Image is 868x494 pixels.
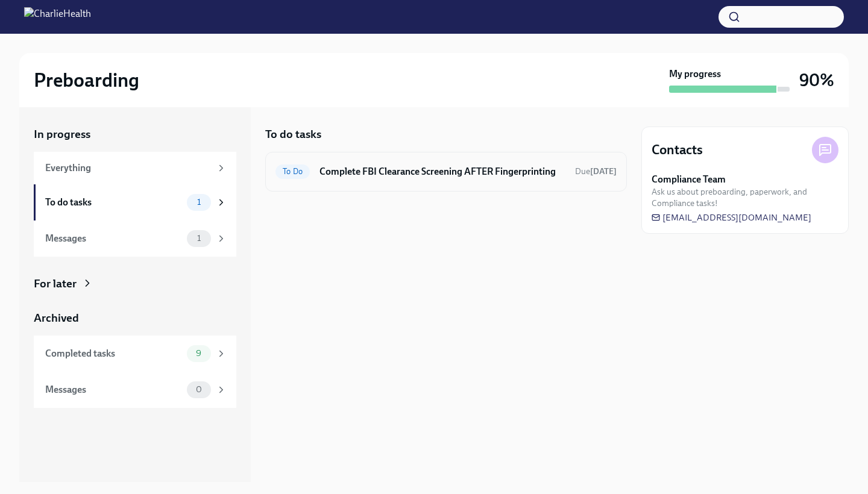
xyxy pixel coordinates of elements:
span: To Do [275,167,310,176]
a: In progress [34,127,236,142]
div: For later [34,276,77,292]
div: Messages [45,232,182,245]
a: Messages0 [34,372,236,408]
div: Completed tasks [45,347,182,360]
h4: Contacts [652,141,703,159]
strong: My progress [669,67,721,81]
h2: Preboarding [34,68,139,92]
span: Ask us about preboarding, paperwork, and Compliance tasks! [652,186,838,209]
h3: 90% [799,69,834,91]
a: Messages1 [34,220,236,257]
a: Completed tasks9 [34,336,236,372]
span: 9 [189,349,209,358]
span: October 9th, 2025 09:00 [575,166,617,177]
a: To DoComplete FBI Clearance Screening AFTER FingerprintingDue[DATE] [275,162,617,181]
strong: Compliance Team [652,173,726,186]
a: For later [34,276,236,292]
span: 1 [190,198,208,207]
div: Messages [45,383,182,396]
a: Archived [34,310,236,326]
div: Everything [45,161,211,175]
h5: To do tasks [265,127,321,142]
strong: [DATE] [590,166,617,177]
h6: Complete FBI Clearance Screening AFTER Fingerprinting [319,165,565,178]
a: Everything [34,152,236,184]
span: Due [575,166,617,177]
span: 1 [190,234,208,243]
img: CharlieHealth [24,7,91,27]
a: To do tasks1 [34,184,236,220]
span: 0 [189,385,209,394]
a: [EMAIL_ADDRESS][DOMAIN_NAME] [652,211,811,224]
div: To do tasks [45,196,182,209]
